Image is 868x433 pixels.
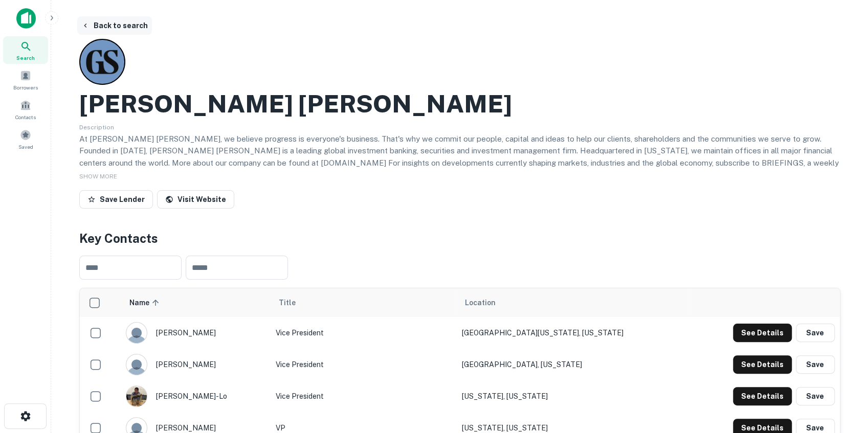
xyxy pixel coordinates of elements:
[126,385,265,407] div: [PERSON_NAME]-lo
[464,297,495,309] span: Location
[817,351,868,400] iframe: Chat Widget
[733,324,792,342] button: See Details
[279,297,309,309] span: Title
[16,54,35,62] span: Search
[16,8,36,29] img: capitalize-icon.png
[456,288,688,317] th: Location
[157,190,234,209] a: Visit Website
[271,349,456,380] td: Vice President
[796,387,835,405] button: Save
[271,288,456,317] th: Title
[77,16,152,35] button: Back to search
[79,124,114,131] span: Description
[126,354,265,375] div: [PERSON_NAME]
[733,355,792,374] button: See Details
[271,380,456,412] td: Vice President
[18,143,33,151] span: Saved
[271,317,456,349] td: Vice President
[3,66,48,94] a: Borrowers
[3,36,48,64] a: Search
[3,125,48,153] a: Saved
[796,355,835,374] button: Save
[79,229,840,247] h4: Key Contacts
[13,83,38,92] span: Borrowers
[79,89,512,119] h2: [PERSON_NAME] [PERSON_NAME]
[3,96,48,123] a: Contacts
[456,380,688,412] td: [US_STATE], [US_STATE]
[15,113,36,121] span: Contacts
[126,323,147,343] img: 9c8pery4andzj6ohjkjp54ma2
[79,173,117,180] span: SHOW MORE
[796,324,835,342] button: Save
[79,190,153,209] button: Save Lender
[79,133,840,181] p: At [PERSON_NAME] [PERSON_NAME], we believe progress is everyone's business. That's why we commit ...
[456,349,688,380] td: [GEOGRAPHIC_DATA], [US_STATE]
[126,386,147,406] img: 1516372667737
[121,288,271,317] th: Name
[733,387,792,405] button: See Details
[129,297,162,309] span: Name
[126,322,265,344] div: [PERSON_NAME]
[456,317,688,349] td: [GEOGRAPHIC_DATA][US_STATE], [US_STATE]
[126,354,147,375] img: 9c8pery4andzj6ohjkjp54ma2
